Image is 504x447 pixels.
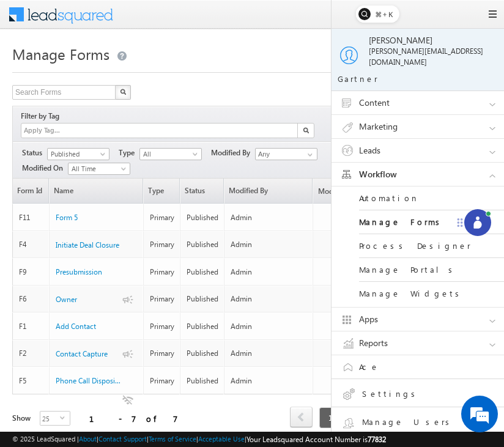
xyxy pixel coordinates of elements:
span: Phone Call Disposition [56,376,128,385]
span: Type [144,179,179,204]
a: Phone Call Disposition [56,375,121,386]
div: [PERSON_NAME] [369,35,497,46]
div: Published [187,348,218,359]
div: Published [187,375,218,386]
a: Terms of Service [149,435,196,443]
a: About [79,435,97,443]
div: Primary [150,294,174,305]
a: Show All Items [301,149,316,161]
div: Admin [231,321,308,332]
a: Add Contact [56,321,96,332]
div: Admin [231,267,308,278]
span: Contact Capture [56,349,108,358]
span: Published [48,149,106,160]
div: [DATE] 09:31 PM [319,207,369,229]
div: F5 [19,375,43,386]
div: Chat with us now [64,64,206,80]
div: F6 [19,294,43,305]
input: Type to Search [255,148,317,160]
a: Name [50,179,143,204]
span: Presubmission [56,267,102,276]
span: 25 [40,412,60,425]
div: [DATE] 04:50 PM [319,342,369,364]
a: All Time [68,163,130,175]
span: All [140,149,198,160]
div: Published [187,239,218,250]
span: Status [180,179,223,204]
a: Owner [56,294,77,305]
div: Admin [231,375,308,386]
div: Minimize live chat window [201,6,230,35]
a: prev [290,408,313,427]
div: Filter by Tag [21,109,64,123]
span: All Time [69,163,127,174]
span: Manage Forms [12,44,109,64]
div: [PERSON_NAME][EMAIL_ADDRESS][DOMAIN_NAME] [369,46,497,68]
div: Show [12,413,30,424]
a: Published [47,148,109,160]
div: 1 - 7 of 7 [89,412,178,426]
div: [DATE] 09:30 PM [319,234,369,256]
div: Published [187,267,218,278]
textarea: Type your message and hit 'Enter' [16,113,223,341]
div: Primary [150,348,174,359]
div: F9 [19,267,43,278]
a: Contact Capture [56,349,108,360]
a: Form Id [13,179,48,204]
a: Contact Support [98,435,147,443]
img: d_60004797649_company_0_60004797649 [21,64,51,80]
div: [DATE] 10:18 PM [319,370,369,392]
a: Initiate Deal Closure [56,240,119,251]
span: Form 5 [56,213,78,222]
span: prev [290,407,313,427]
a: Form 5 [56,212,78,223]
a: Presubmission [56,267,102,278]
div: Admin [231,212,308,223]
div: Primary [150,212,174,223]
div: Published [187,321,218,332]
div: Admin [231,348,308,359]
span: Initiate Deal Closure [56,240,119,249]
em: Start Chat [166,351,222,368]
div: F11 [19,212,43,223]
a: Modified By [224,179,313,204]
div: Published [187,294,218,305]
div: F1 [19,321,43,332]
span: Owner [56,295,77,304]
img: Search [120,89,126,95]
span: Modified By [211,147,255,158]
span: select [60,415,70,420]
span: 1 [319,407,342,428]
div: F4 [19,239,43,250]
span: © 2025 LeadSquared | | | | | [12,434,386,445]
span: Type [119,147,139,158]
div: Admin [231,239,308,250]
span: Modified On [22,163,68,174]
span: 77832 [368,435,386,444]
span: Status [22,147,47,158]
a: All [139,148,202,160]
div: [DATE] 01:37 PM [319,316,369,338]
input: Apply Tag... [23,125,95,136]
span: Your Leadsquared Account Number is [246,435,386,444]
a: Modified On(sorted descending) [313,179,374,204]
div: Gartner [338,73,498,84]
img: Search [303,127,309,133]
div: Primary [150,375,174,386]
div: Primary [150,239,174,250]
div: F2 [19,348,43,359]
div: [DATE] 09:47 PM [319,261,369,283]
span: Add Contact [56,322,96,331]
div: Admin [231,294,308,305]
div: Primary [150,267,174,278]
div: Primary [150,321,174,332]
div: Published [187,212,218,223]
div: [DATE] 04:46 PM [319,288,369,310]
a: Acceptable Use [198,435,245,443]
